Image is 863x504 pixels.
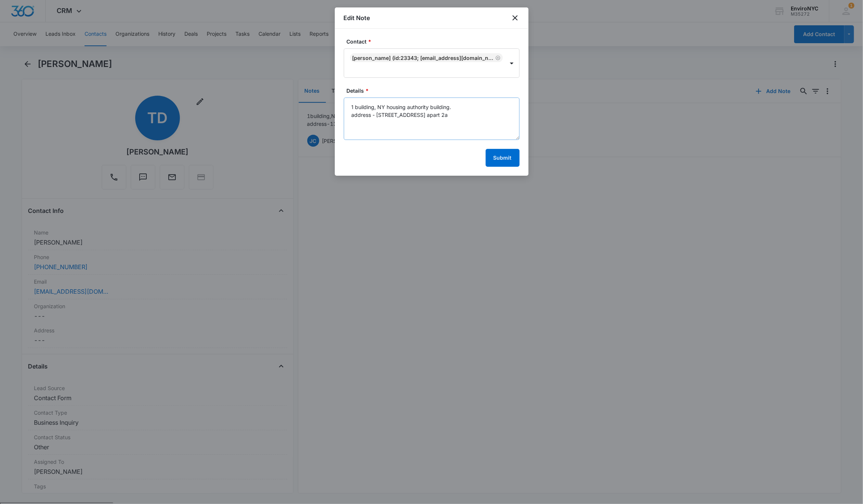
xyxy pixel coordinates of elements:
button: Submit [486,149,520,167]
button: close [511,13,520,22]
label: Details [347,87,523,95]
div: [PERSON_NAME] (ID:23343; [EMAIL_ADDRESS][DOMAIN_NAME]; 3476460351) [352,55,494,61]
div: Remove Taquana Dixson (ID:23343; taquanadixson@yahoo.com; 3476460351) [494,55,501,60]
label: Contact [347,38,523,45]
textarea: 1 building, NY housing authority building. address - [STREET_ADDRESS] apart 2a [344,98,520,140]
h1: Edit Note [344,13,370,22]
